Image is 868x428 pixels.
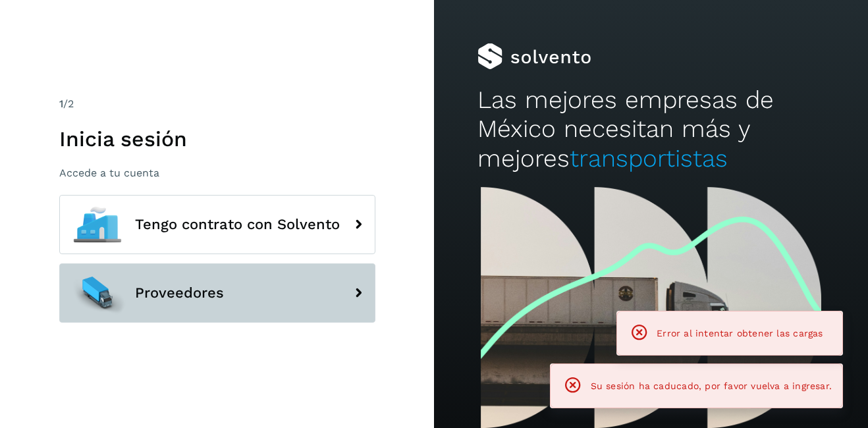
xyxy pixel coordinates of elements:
p: Accede a tu cuenta [59,167,375,179]
span: transportistas [570,144,728,173]
div: /2 [59,96,375,112]
h2: Las mejores empresas de México necesitan más y mejores [477,86,825,173]
span: Proveedores [135,285,224,301]
span: Tengo contrato con Solvento [135,217,340,232]
button: Proveedores [59,263,375,323]
span: Su sesión ha caducado, por favor vuelva a ingresar. [591,381,832,391]
button: Tengo contrato con Solvento [59,195,375,254]
h1: Inicia sesión [59,126,375,151]
span: 1 [59,97,63,110]
span: Error al intentar obtener las cargas [657,328,823,338]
